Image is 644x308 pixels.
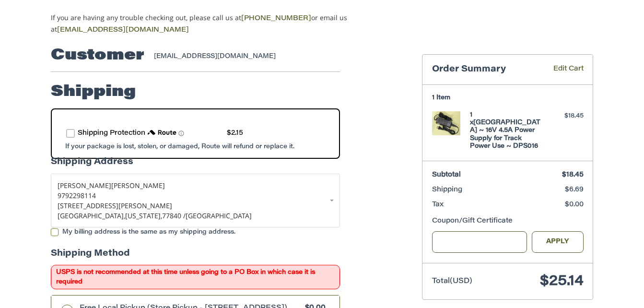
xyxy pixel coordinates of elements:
div: [EMAIL_ADDRESS][DOMAIN_NAME] [154,52,331,61]
div: Coupon/Gift Certificate [432,216,584,226]
span: $6.69 [565,187,584,193]
span: [GEOGRAPHIC_DATA] [186,211,252,220]
span: Total (USD) [432,278,472,285]
span: 77840 / [162,211,186,220]
input: Gift Certificate or Coupon Code [432,231,527,253]
a: Edit Cart [539,64,584,75]
legend: Shipping Method [51,248,130,265]
span: [GEOGRAPHIC_DATA], [58,211,125,220]
span: USPS is not recommended at this time unless going to a PO Box in which case it is required [51,265,340,289]
span: [PERSON_NAME] [111,181,165,190]
h2: Shipping [51,83,136,102]
span: [PERSON_NAME] [58,181,111,190]
h4: 1 x [GEOGRAPHIC_DATA] ~ 16V 4.5A Power Supply for Track Power Use ~ DPS016 [470,111,543,150]
a: [EMAIL_ADDRESS][DOMAIN_NAME] [57,27,189,34]
div: $18.45 [546,111,584,121]
button: Apply [532,231,584,253]
div: $2.15 [227,129,243,139]
h3: 1 Item [432,94,584,102]
span: Learn more [178,130,184,136]
span: Shipping [432,187,462,193]
span: Tax [432,201,444,208]
span: Subtotal [432,172,461,178]
div: route shipping protection selector element [66,124,325,143]
span: [US_STATE], [125,211,162,220]
h2: Customer [51,46,144,65]
a: [PHONE_NUMBER] [241,15,311,22]
legend: Shipping Address [51,156,133,174]
span: [STREET_ADDRESS][PERSON_NAME] [58,201,172,210]
span: $18.45 [562,172,584,178]
span: $0.00 [565,201,584,208]
span: Shipping Protection [78,130,145,137]
a: Enter or select a different address [51,174,340,227]
span: If your package is lost, stolen, or damaged, Route will refund or replace it. [65,143,294,150]
span: 9792298114 [58,191,96,200]
h3: Order Summary [432,64,539,75]
span: $25.14 [540,274,584,289]
label: My billing address is the same as my shipping address. [51,228,340,236]
p: If you are having any trouble checking out, please call us at or email us at [51,12,377,36]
